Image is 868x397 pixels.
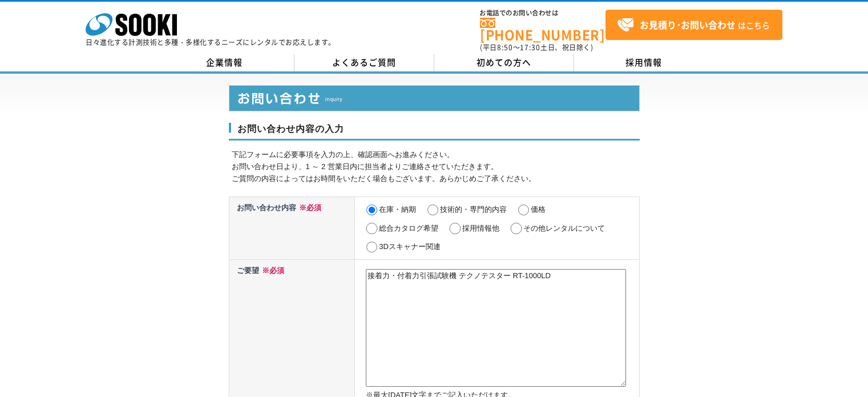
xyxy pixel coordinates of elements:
[86,39,336,46] p: 日々進化する計測技術と多種・多様化するニーズにレンタルでお応えします。
[379,205,416,214] label: 在庫・納期
[520,42,540,53] span: 17:30
[531,205,546,214] label: 価格
[462,224,499,232] label: 採用情報他
[523,224,605,232] label: その他レンタルについて
[480,10,605,17] span: お電話でのお問い合わせは
[379,224,438,232] label: 総合カタログ希望
[477,56,531,69] span: 初めての方へ
[259,266,284,275] span: ※必須
[229,197,355,259] th: お問い合わせ内容
[617,17,770,34] span: はこちら
[229,85,640,111] img: お問い合わせ
[232,149,640,185] p: 下記フォームに必要事項を入力の上、確認画面へお進みください。 お問い合わせ日より、1 ～ 2 営業日内に担当者よりご連絡させていただきます。 ご質問の内容によってはお時間をいただく場合もございま...
[155,54,294,71] a: 企業情報
[440,205,507,214] label: 技術的・専門的内容
[379,242,441,251] label: 3Dスキャナー関連
[434,54,574,71] a: 初めての方へ
[574,54,714,71] a: 採用情報
[640,18,736,31] strong: お見積り･お問い合わせ
[605,10,782,40] a: お見積り･お問い合わせはこちら
[480,18,605,41] a: [PHONE_NUMBER]
[229,123,640,141] h3: お問い合わせ内容の入力
[294,54,434,71] a: よくあるご質問
[296,203,321,212] span: ※必須
[480,42,593,53] span: (平日 ～ 土日、祝日除く)
[497,42,513,53] span: 8:50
